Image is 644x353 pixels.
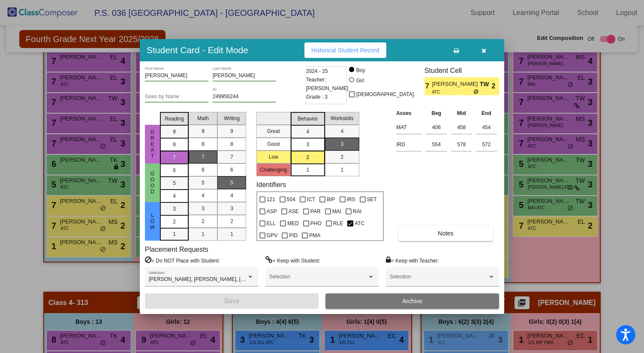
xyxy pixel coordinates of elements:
th: Beg [424,109,449,118]
span: 7 [230,153,233,161]
span: Teacher: [PERSON_NAME] [306,75,349,93]
span: ELL [267,218,276,229]
label: = Do NOT Place with Student: [145,256,220,265]
span: 6 [173,166,176,174]
input: assessment [396,138,421,151]
input: assessment [396,121,421,134]
span: Workskills [331,115,354,122]
span: GPV [267,230,277,241]
span: 4 [306,128,309,136]
span: Historical Student Record [311,47,379,54]
span: BIP [327,194,335,205]
span: 3 [202,205,205,212]
span: 8 [202,140,205,148]
span: 4 [173,192,176,200]
div: Boy [356,66,365,74]
span: Math [197,115,209,122]
span: [DEMOGRAPHIC_DATA] [356,89,414,100]
span: 2 [306,154,309,161]
span: 2 [340,153,343,161]
label: = Keep with Teacher: [386,256,439,265]
span: 8 [230,140,233,148]
span: ASE [289,206,299,217]
h3: Student Card - Edit Mode [147,45,248,55]
span: 2024 - 25 [306,67,328,75]
span: 3 [230,205,233,212]
span: 8 [173,141,176,148]
span: ICT [307,194,315,205]
span: Good [149,171,156,195]
span: TW [480,80,492,89]
span: 4 [202,192,205,199]
span: 1 [173,230,176,238]
span: 7 [173,154,176,161]
span: 6 [202,166,205,174]
span: 1 [306,166,309,174]
span: 9 [230,127,233,135]
span: Low [149,212,156,230]
button: Historical Student Record [304,42,386,58]
span: 1 [202,230,205,238]
span: 1 [230,230,233,238]
span: Great [149,129,156,159]
span: Behavior [298,115,318,123]
span: 6 [230,166,233,174]
span: RLE [333,218,343,229]
th: Mid [449,109,474,118]
label: = Keep with Student: [265,256,320,265]
span: Save [224,297,239,305]
span: Grade : 3 [306,93,328,101]
span: 5 [230,179,233,187]
span: SET [367,194,377,205]
span: Writing [224,115,240,122]
span: IRS [347,194,355,205]
span: MAI [332,206,341,217]
span: ATC [355,218,364,229]
span: 4 [230,192,233,199]
span: 3 [306,141,309,148]
span: ATC [432,89,473,95]
span: 5 [202,179,205,187]
span: 1 [340,166,343,174]
h3: Student Cell [424,66,499,75]
span: PMA [309,230,320,241]
span: 2 [230,217,233,225]
span: 4 [340,127,343,135]
span: Notes [438,230,454,237]
span: [PERSON_NAME], [PERSON_NAME], [PERSON_NAME], [PERSON_NAME], [PERSON_NAME] [149,276,372,282]
span: 121 [267,194,275,205]
th: End [474,109,499,118]
span: Archive [402,298,422,305]
button: Archive [325,293,499,309]
div: Girl [356,77,364,84]
label: Placement Requests [145,245,208,253]
span: 2 [492,81,499,91]
th: Asses [394,109,424,118]
span: 7 [202,153,205,161]
span: PHO [310,218,322,229]
span: PAR [310,206,321,217]
span: 9 [202,127,205,135]
span: 504 [287,194,295,205]
label: Identifiers [256,181,286,189]
span: 5 [173,179,176,187]
input: Enter ID [213,94,276,100]
span: RAI [353,206,361,217]
span: 2 [173,218,176,226]
span: 7 [424,81,432,91]
input: goes by name [145,94,208,100]
span: PID [289,230,298,241]
span: Reading [165,115,184,123]
span: 3 [173,205,176,213]
span: [PERSON_NAME] [432,80,479,89]
span: ASP [267,206,277,217]
span: 9 [173,128,176,136]
span: 2 [202,217,205,225]
button: Save [145,293,319,309]
span: MED [287,218,299,229]
button: Notes [398,226,493,241]
span: 3 [340,140,343,148]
